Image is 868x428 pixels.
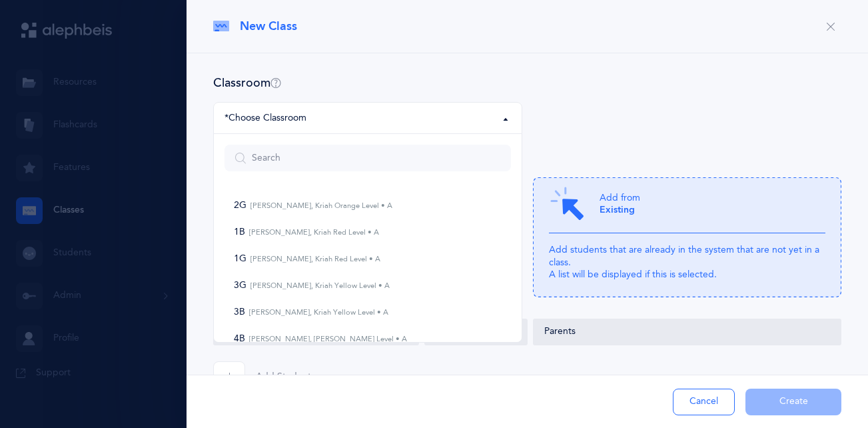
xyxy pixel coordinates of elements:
[549,244,826,281] p: Add students that are already in the system that are not yet in a class. A list will be displayed...
[246,255,380,263] small: [PERSON_NAME], Kriah Red Level • A
[245,335,407,343] small: [PERSON_NAME], [PERSON_NAME] Level • A
[234,200,392,212] span: 2G
[544,325,830,339] div: Parents
[240,18,297,35] span: New Class
[234,333,407,345] span: 4B
[234,253,380,265] span: 1G
[673,389,735,415] button: Cancel
[234,227,379,239] span: 1B
[600,205,635,215] b: Existing
[600,192,640,216] p: Add from
[213,361,311,393] button: Add Student
[246,281,390,290] small: [PERSON_NAME], Kriah Yellow Level • A
[245,308,388,317] small: [PERSON_NAME], Kriah Yellow Level • A
[256,371,311,384] span: Add Student
[234,307,388,319] span: 3B
[549,185,586,223] img: Click.svg
[801,361,852,412] iframe: Drift Widget Chat Controller
[245,228,379,237] small: [PERSON_NAME], Kriah Red Level • A
[246,201,392,210] small: [PERSON_NAME], Kriah Orange Level • A
[224,145,511,171] input: Search
[213,75,281,91] h4: Classroom
[213,102,522,134] button: *Choose Classroom
[224,111,306,125] div: *Choose Classroom
[234,280,390,292] span: 3G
